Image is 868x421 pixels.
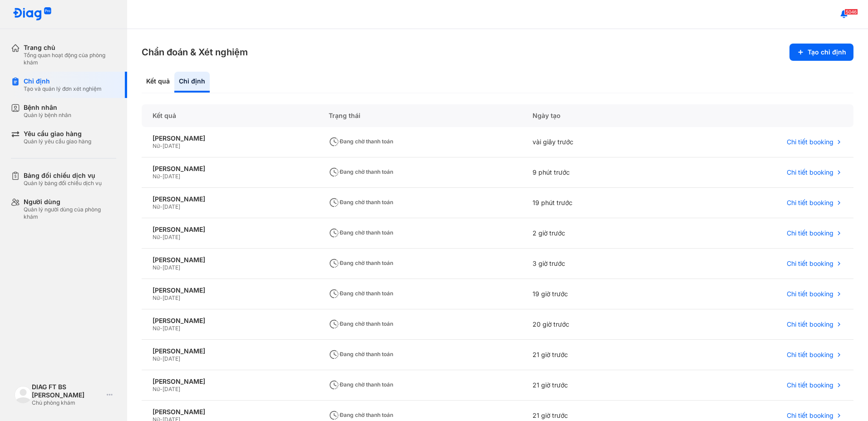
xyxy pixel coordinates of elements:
div: Chỉ định [174,72,210,93]
span: Đang chờ thanh toán [329,351,393,357]
div: Yêu cầu giao hàng [24,130,91,138]
span: Đang chờ thanh toán [329,411,393,418]
span: [DATE] [163,142,180,149]
div: Quản lý bệnh nhân [24,112,71,119]
div: [PERSON_NAME] [153,256,307,264]
span: Nữ [153,355,160,362]
div: 20 giờ trước [522,309,670,340]
div: 19 giờ trước [522,279,670,309]
div: Quản lý bảng đối chiếu dịch vụ [24,180,102,187]
span: - [160,325,163,332]
div: DIAG FT BS [PERSON_NAME] [32,383,103,399]
div: Tạo và quản lý đơn xét nghiệm [24,85,102,93]
div: Chỉ định [24,77,102,85]
span: - [160,355,163,362]
span: Nữ [153,294,160,301]
span: - [160,173,163,180]
div: 9 phút trước [522,157,670,188]
div: 19 phút trước [522,188,670,218]
span: Chi tiết booking [787,168,833,176]
span: [DATE] [163,203,180,210]
div: [PERSON_NAME] [153,165,307,173]
span: Đang chờ thanh toán [329,259,393,266]
span: Chi tiết booking [787,290,833,298]
span: [DATE] [163,325,180,332]
div: [PERSON_NAME] [153,286,307,294]
span: Đang chờ thanh toán [329,168,393,175]
span: 5046 [844,9,858,15]
span: [DATE] [163,234,180,240]
span: - [160,294,163,301]
div: [PERSON_NAME] [153,317,307,325]
span: Chi tiết booking [787,259,833,268]
span: - [160,386,163,392]
div: [PERSON_NAME] [153,347,307,355]
div: Trang chủ [24,44,116,52]
img: logo [15,386,32,403]
span: Nữ [153,203,160,210]
div: [PERSON_NAME] [153,225,307,234]
div: Trạng thái [318,104,522,127]
span: Nữ [153,325,160,332]
span: Đang chờ thanh toán [329,320,393,327]
span: Đang chờ thanh toán [329,138,393,145]
span: [DATE] [163,386,180,392]
span: Đang chờ thanh toán [329,381,393,388]
span: Chi tiết booking [787,320,833,328]
div: Bệnh nhân [24,103,71,112]
span: Chi tiết booking [787,351,833,359]
span: Nữ [153,264,160,271]
div: [PERSON_NAME] [153,408,307,416]
span: - [160,234,163,240]
span: [DATE] [163,294,180,301]
div: Kết quả [142,104,318,127]
div: Quản lý người dùng của phòng khám [24,206,116,220]
span: Đang chờ thanh toán [329,290,393,297]
div: 3 giờ trước [522,249,670,279]
div: Quản lý yêu cầu giao hàng [24,138,91,145]
button: Tạo chỉ định [789,44,853,61]
span: - [160,264,163,271]
span: Chi tiết booking [787,411,833,420]
span: [DATE] [163,173,180,180]
div: 2 giờ trước [522,218,670,249]
div: [PERSON_NAME] [153,195,307,203]
div: Tổng quan hoạt động của phòng khám [24,52,116,66]
img: logo [13,7,52,21]
span: [DATE] [163,264,180,271]
span: Chi tiết booking [787,138,833,146]
span: Nữ [153,386,160,392]
h3: Chẩn đoán & Xét nghiệm [142,46,248,59]
span: Chi tiết booking [787,381,833,389]
div: [PERSON_NAME] [153,134,307,142]
span: - [160,142,163,149]
div: Kết quả [142,72,174,93]
span: Chi tiết booking [787,229,833,237]
div: Bảng đối chiếu dịch vụ [24,171,102,180]
div: Người dùng [24,198,116,206]
span: Nữ [153,173,160,180]
span: Chi tiết booking [787,199,833,207]
div: Ngày tạo [522,104,670,127]
div: Chủ phòng khám [32,399,103,406]
div: 21 giờ trước [522,370,670,401]
div: vài giây trước [522,127,670,157]
span: - [160,203,163,210]
span: Đang chờ thanh toán [329,199,393,206]
span: [DATE] [163,355,180,362]
div: [PERSON_NAME] [153,377,307,386]
div: 21 giờ trước [522,340,670,370]
span: Nữ [153,142,160,149]
span: Đang chờ thanh toán [329,229,393,236]
span: Nữ [153,234,160,240]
